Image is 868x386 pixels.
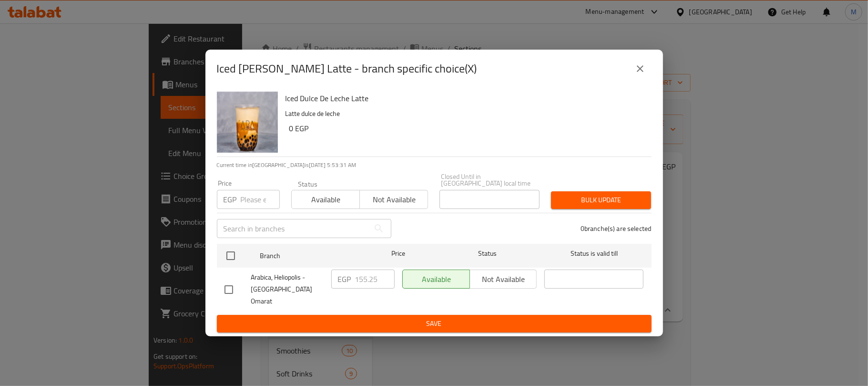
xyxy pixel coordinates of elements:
[217,61,477,76] h2: Iced [PERSON_NAME] Latte - branch specific choice(X)
[224,194,237,205] p: EGP
[251,271,324,307] span: Arabica, Heliopolis - [GEOGRAPHIC_DATA] Omarat
[367,248,430,260] span: Price
[286,92,644,105] h6: Iced Dulce De Leche Latte
[581,224,652,233] p: 0 branche(s) are selected
[359,190,428,209] button: Not available
[217,315,652,333] button: Save
[364,193,424,207] span: Not available
[260,250,359,262] span: Branch
[217,92,278,153] img: Iced Dulce De Leche Latte
[286,108,644,120] p: Latte dulce de leche
[629,57,652,80] button: close
[438,248,537,260] span: Status
[355,270,395,289] input: Please enter price
[289,122,644,135] h6: 0 EGP
[338,273,351,285] p: EGP
[241,190,280,209] input: Please enter price
[225,318,644,330] span: Save
[291,190,360,209] button: Available
[559,194,643,206] span: Bulk update
[217,219,369,238] input: Search in branches
[217,161,652,169] p: Current time in [GEOGRAPHIC_DATA] is [DATE] 5:53:31 AM
[544,248,643,260] span: Status is valid till
[296,193,356,207] span: Available
[551,191,651,209] button: Bulk update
